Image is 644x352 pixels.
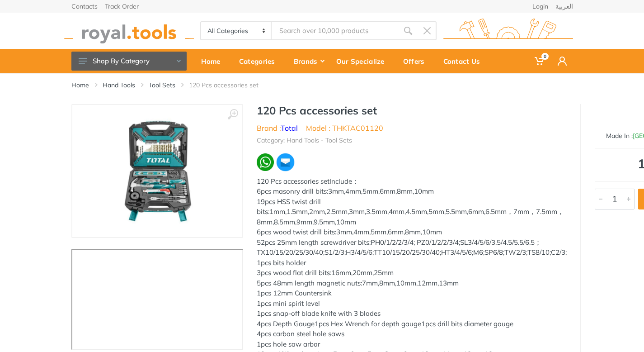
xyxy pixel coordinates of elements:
a: Tool Sets [149,81,175,90]
div: 1pcs mini spirit level [257,299,567,309]
select: Category [201,22,272,39]
div: Home [195,52,233,71]
h1: 120 Pcs accessories set [257,104,567,117]
li: 120 Pcs accessories set [189,81,272,90]
a: Total [281,124,298,133]
div: 1pcs bits holder [257,258,567,268]
span: 0 [541,53,549,60]
a: Hand Tools [103,81,135,90]
a: Categories [233,49,287,73]
a: 0 [528,49,551,73]
button: Shop By Category [71,52,187,71]
a: Home [195,49,233,73]
div: 52pcs 25mm length screwdriver bits:PH0/1/2/2/3/4; PZ0/1/2/2/3/4;SL3/4/5/6/3.5/4.5/5.5/6.5；TX10/15... [257,238,567,258]
div: 19pcs HSS twist drill bits:1mm,1.5mm,2mm,2.5mm,3mm,3.5mm,4mm,4.5mm,5mm,5.5mm,6mm,6.5mm，7mm，7.5mm，... [257,197,567,228]
div: 1pcs snap-off blade knife with 3 blades [257,309,567,319]
img: royal.tools Logo [64,19,194,43]
div: 120 Pcs accessories setInclude： [257,176,567,187]
div: Categories [233,52,287,71]
div: 1pcs hole saw arbor [257,339,567,350]
li: Category: Hand Tools - Tool Sets [257,136,352,145]
a: Track Order [105,3,139,10]
img: ma.webp [276,152,295,172]
img: royal.tools Logo [443,19,573,43]
a: العربية [555,3,573,10]
div: Our Specialize [330,52,397,71]
div: 5pcs 48mm length magnetic nuts:7mm,8mm,10mm,12mm,13mm [257,278,567,289]
a: Our Specialize [330,49,397,73]
a: Contact Us [437,49,493,73]
a: Login [532,3,548,10]
input: Site search [272,21,398,40]
img: Royal Tools - 120 Pcs accessories set [105,114,209,228]
div: Brands [287,52,330,71]
div: Offers [397,52,437,71]
div: 4pcs carbon steel hole saws [257,329,567,339]
div: 6pcs masonry drill bits:3mm,4mm,5mm,6mm,8mm,10mm [257,186,567,197]
div: 1pcs 12mm Countersink [257,288,567,299]
div: Contact Us [437,52,493,71]
img: wa.webp [257,153,274,171]
div: 6pcs wood twist drill bits:3mm,4mm,5mm,6mm,8mm,10mm [257,227,567,238]
div: 4pcs Depth Gauge1pcs Hex Wrench for depth gauge1pcs drill bits diameter gauge [257,319,567,329]
a: Offers [397,49,437,73]
a: Home [71,81,89,90]
div: 3pcs wood flat drill bits:16mm,20mm,25mm [257,268,567,278]
nav: breadcrumb [71,81,573,90]
a: Contacts [71,3,98,10]
li: Brand : [257,123,298,133]
li: Model : THKTAC01120 [306,123,383,133]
